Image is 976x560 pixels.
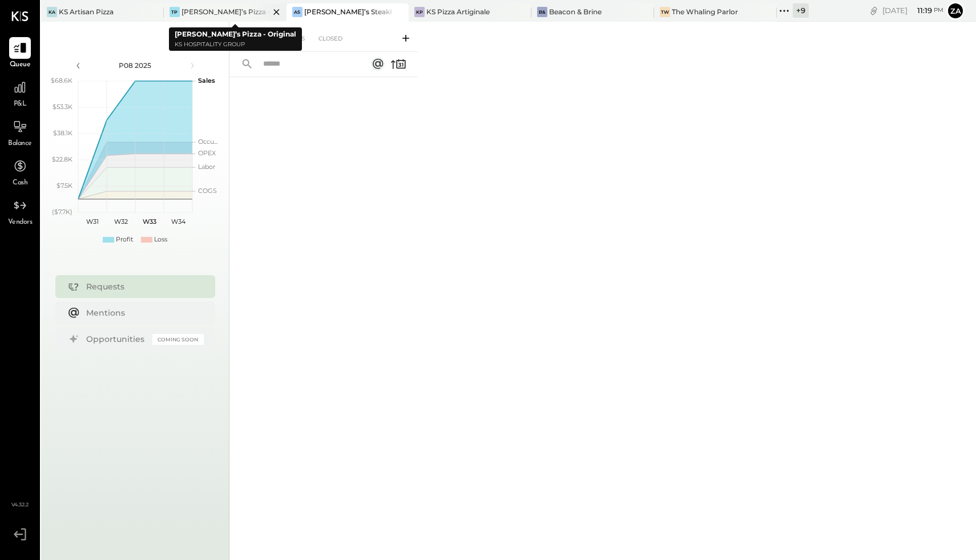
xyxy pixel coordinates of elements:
text: Labor [198,163,215,171]
div: copy link [868,5,880,17]
text: W34 [171,217,185,225]
span: Balance [8,139,32,149]
span: Cash [13,178,27,188]
a: Cash [1,155,39,188]
div: [DATE] [882,5,943,16]
text: OPEX [198,149,216,157]
div: [PERSON_NAME]’s Pizza - Original [182,7,269,17]
div: Coming Soon [152,334,204,345]
text: ($7.7K) [52,208,72,216]
span: Vendors [8,217,33,228]
div: KA [47,7,57,17]
span: Queue [10,60,31,70]
div: TP [170,7,180,17]
span: P&L [14,99,27,110]
button: Za [946,2,965,20]
text: COGS [198,187,217,195]
a: P&L [1,76,39,110]
div: AS [292,7,303,17]
div: B& [537,7,547,17]
div: Profit [116,235,133,244]
text: $7.5K [57,182,72,190]
a: Vendors [1,195,39,228]
text: W31 [86,217,99,225]
b: [PERSON_NAME]’s Pizza - Original [175,30,296,38]
text: $38.1K [53,129,72,137]
p: KS Hospitality Group [175,40,296,50]
text: $68.6K [51,76,72,84]
text: Sales [198,76,215,84]
div: Loss [154,235,167,244]
div: + 9 [793,3,809,18]
text: $53.3K [53,103,72,111]
div: Beacon & Brine [549,7,602,17]
a: Balance [1,116,39,149]
div: P08 2025 [87,61,184,70]
div: The Whaling Parlor [672,7,738,17]
div: KS Artisan Pizza [59,7,114,17]
div: Opportunities [86,333,147,345]
div: Closed [313,33,348,45]
div: KP [414,7,425,17]
div: [PERSON_NAME]’s SteakHouse - LA [304,7,392,17]
text: W32 [114,217,128,225]
div: TW [660,7,670,17]
div: KS Pizza Artiginale [426,7,490,17]
text: Occu... [198,138,217,146]
div: Mentions [86,307,198,319]
text: W33 [143,217,156,225]
a: Queue [1,37,39,70]
div: Requests [86,281,198,292]
text: $22.8K [52,155,72,163]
